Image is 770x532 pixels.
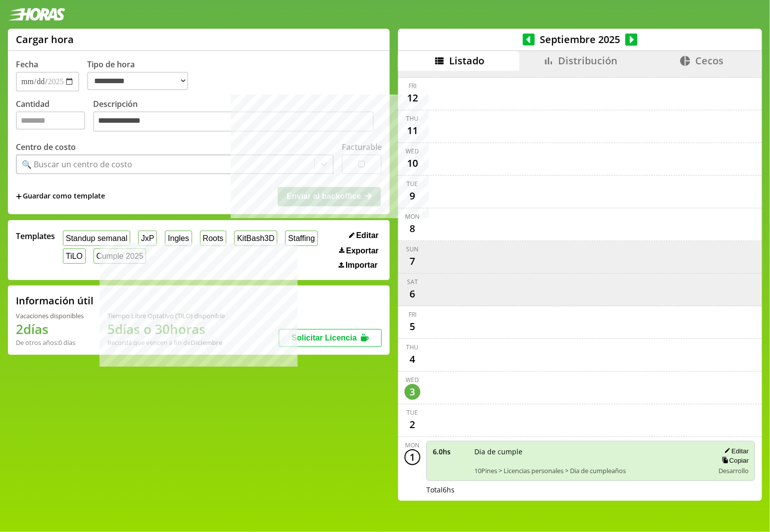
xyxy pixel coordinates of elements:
div: Thu [407,114,419,123]
div: 3 [405,384,420,400]
div: Mon [406,441,420,449]
span: +Guardar como template [16,191,105,202]
select: Tipo de hora [87,72,188,90]
button: Editar [346,231,382,241]
h2: Información útil [16,294,94,307]
button: KitBash3D [234,231,277,246]
span: Editar [356,231,378,240]
div: De otros años: 0 días [16,338,84,347]
label: Descripción [93,98,382,135]
div: 1 [405,449,420,465]
div: Recordá que vencen a fin de [107,338,225,347]
div: 10 [405,155,420,171]
div: Tue [407,408,418,417]
label: Cantidad [16,98,93,135]
b: Diciembre [191,338,222,347]
img: logotipo [8,8,65,21]
div: 🔍 Buscar un centro de costo [22,159,132,170]
span: 10Pines > Licencias personales > Dia de cumpleaños [474,466,707,475]
span: Templates [16,231,55,242]
div: 7 [405,253,420,269]
textarea: Descripción [93,111,374,132]
span: 6.0 hs [433,447,467,456]
h1: 5 días o 30 horas [107,320,225,338]
div: 11 [405,123,420,139]
div: Fri [409,82,416,90]
span: Distribución [559,54,618,67]
label: Fecha [16,59,38,70]
span: Solicitar Licencia [292,334,357,342]
button: JxP [138,231,157,246]
label: Facturable [342,142,382,152]
input: Cantidad [16,111,85,130]
div: 5 [405,319,420,335]
button: Roots [200,231,226,246]
div: Mon [406,212,420,221]
span: Exportar [346,246,379,255]
h1: Cargar hora [16,33,74,46]
div: 8 [405,221,420,237]
span: + [16,191,22,202]
div: 9 [405,188,420,204]
div: Tue [407,180,418,188]
div: Sun [407,245,419,253]
button: Solicitar Licencia [279,329,382,347]
span: Septiembre 2025 [535,33,625,46]
button: TiLO [63,248,86,264]
div: 12 [405,90,420,106]
div: 4 [405,351,420,367]
div: Fri [409,310,416,319]
label: Centro de costo [16,142,76,152]
span: Cecos [695,54,723,67]
span: Dia de cumple [474,447,707,456]
h1: 2 días [16,320,84,338]
span: Desarrollo [719,466,749,475]
button: Staffing [285,231,318,246]
div: 6 [405,286,420,302]
div: Thu [407,343,419,351]
div: Tiempo Libre Optativo (TiLO) disponible [107,311,225,320]
button: Copiar [719,456,749,465]
div: Wed [406,147,419,155]
div: scrollable content [398,71,762,499]
div: Sat [407,278,418,286]
label: Tipo de hora [87,59,196,92]
span: Listado [449,54,484,67]
button: Exportar [336,246,382,256]
div: Total 6 hs [426,485,755,494]
div: 2 [405,417,420,433]
div: Vacaciones disponibles [16,311,84,320]
button: Cumple 2025 [94,248,147,264]
span: Importar [346,261,378,270]
button: Ingles [165,231,192,246]
button: Standup semanal [63,231,130,246]
div: Wed [406,376,419,384]
button: Editar [721,447,749,455]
